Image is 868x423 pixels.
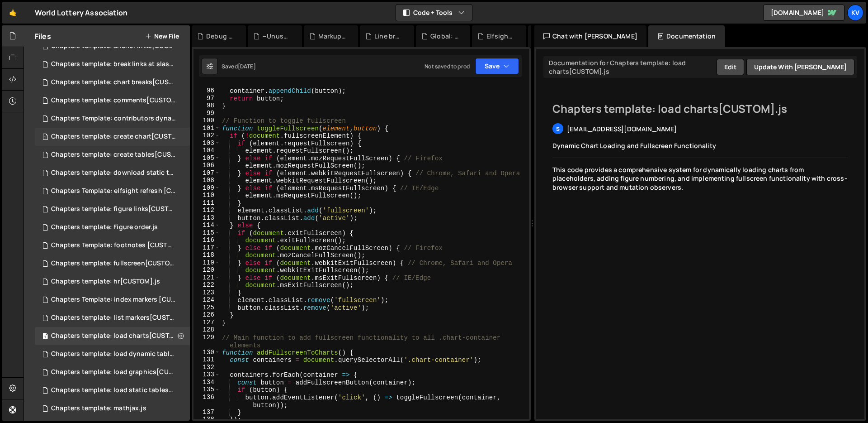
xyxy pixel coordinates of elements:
a: 🤙 [2,2,24,24]
div: 14989/39708.js [35,128,193,146]
span: 1 [42,333,48,341]
button: Save [475,58,519,74]
div: 121 [193,274,220,282]
div: 110 [193,192,220,199]
div: 112 [193,207,220,214]
div: Chapters template: download static tables[CUSTOM].js [51,169,176,177]
span: s [556,125,560,133]
div: Chapters Template: contributors dynamic shuffle.js [51,115,176,123]
span: [EMAIL_ADDRESS][DOMAIN_NAME] [567,125,677,133]
div: Chapters template: load charts[CUSTOM].js [51,332,176,340]
div: 117 [193,244,220,252]
div: 99 [193,110,220,117]
div: 113 [193,214,220,222]
div: 134 [193,379,220,386]
div: 128 [193,326,220,334]
div: 14989/39705.js [35,73,193,91]
div: Documentation [648,25,725,47]
div: Documentation for Chapters template: load charts[CUSTOM].js [546,58,717,76]
div: 14989/39676.js [35,55,193,73]
div: 132 [193,364,220,371]
div: Chapters template: chart breaks[CUSTOM].js [51,78,176,87]
div: 103 [193,139,220,147]
div: 123 [193,289,220,297]
div: 14989/39671.js [35,255,193,273]
div: Line breaks.js [374,32,403,41]
div: Chapters template: Figure order.js [51,223,158,231]
div: 131 [193,356,220,364]
div: 108 [193,177,220,184]
div: Chat with [PERSON_NAME] [534,25,646,47]
div: 98 [193,102,220,110]
div: 118 [193,251,220,259]
div: Saved [222,62,256,70]
div: Chapters Template: elfsight refresh [CUSTOM].js [51,187,176,195]
div: 14989/39685.js [35,273,190,291]
button: Edit [717,59,744,75]
div: 127 [193,319,220,327]
div: 14989/40067.js [35,110,193,128]
span: 1 [42,134,48,141]
div: 14989/40956.js [35,218,190,236]
div: 96 [193,87,220,95]
div: 126 [193,311,220,319]
div: 102 [193,132,220,139]
div: World Lottery Association [35,7,127,18]
div: 14989/39683.js [35,309,193,327]
div: 14989/39693.js [35,164,193,182]
div: Chapters template: create tables[CUSTOM].js [51,151,176,159]
div: 116 [193,236,220,244]
div: 129 [193,334,220,349]
div: 14989/39613.js [35,91,193,110]
div: 107 [193,169,220,177]
a: Kv [847,5,863,21]
div: Chapters template: mathjax.js [51,404,146,413]
div: 136 [193,394,220,409]
div: Chapters template: comments[CUSTOM].js [51,96,176,105]
div: 14989/39674.js [35,200,193,218]
span: Dynamic Chart Loading and Fullscreen Functionality [552,141,716,150]
button: Update with [PERSON_NAME] [746,59,854,75]
div: Not saved to prod [425,62,470,70]
div: ~Unused: Chapters Template: xlxs [LIBRARY].js [262,32,291,41]
div: 119 [193,259,220,267]
h2: Files [35,31,51,41]
div: 106 [193,162,220,169]
div: Chapters template: hr[CUSTOM].js [51,278,160,286]
div: Debug Printing.js [206,32,235,41]
div: 122 [193,281,220,289]
div: 104 [193,147,220,154]
div: 97 [193,95,220,102]
div: 125 [193,304,220,312]
div: 114 [193,221,220,229]
div: 14989/39694.js [35,345,193,363]
a: [DOMAIN_NAME] [763,5,844,21]
div: 105 [193,154,220,162]
div: 14989/40058.js [35,399,190,418]
div: Chapters Template: footnotes [CUSTOM].js [51,241,176,250]
div: Chapters template: list markers[CUSTOM].js [51,314,176,322]
h2: Chapters template: load charts[CUSTOM].js [552,101,848,116]
div: 115 [193,229,220,237]
div: Chapters template: fullscreen[CUSTOM].js [51,260,176,268]
div: Chapters template: load static tables[CUSTOM].js [51,386,176,394]
div: 109 [193,184,220,192]
div: 101 [193,125,220,132]
div: 135 [193,386,220,394]
div: Chapters template: load graphics[CUSTOM].js [51,368,176,376]
button: New File [145,33,179,40]
div: 14989/39700.js [35,381,193,399]
div: Elfsight translator.js [486,32,515,41]
div: 130 [193,349,220,356]
div: 14989/39270.js [35,291,193,309]
div: 14989/39707.js [35,146,193,164]
div: Chapters template: load dynamic tables[CUSTOM].js [51,350,176,358]
div: 120 [193,266,220,274]
button: Code + Tools [396,5,472,21]
div: Global: console test [CUSTOM].js [430,32,459,41]
div: 111 [193,199,220,207]
div: This code provides a comprehensive system for dynamically loading charts from placeholders, addin... [552,165,848,192]
div: 14989/39070.js [35,236,193,255]
div: Markup.js [318,32,347,41]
